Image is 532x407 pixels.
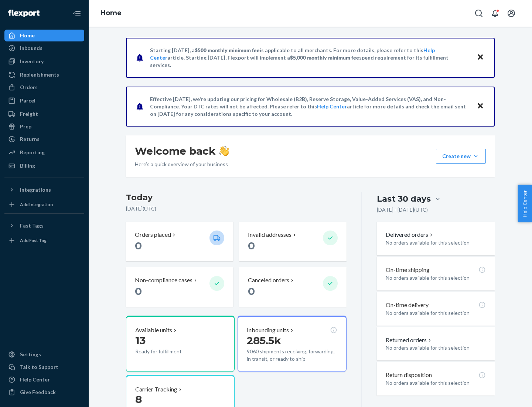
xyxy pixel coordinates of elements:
[135,334,146,347] span: 13
[20,84,38,91] div: Orders
[290,54,359,61] span: $5,000 monthly minimum fee
[4,199,84,211] a: Add Integration
[126,267,233,307] button: Non-compliance cases 0
[248,239,255,252] span: 0
[4,55,84,67] a: Inventory
[20,149,45,156] div: Reporting
[4,30,84,41] a: Home
[135,231,171,239] p: Orders placed
[150,47,470,69] p: Starting [DATE], a is applicable to all merchants. For more details, please refer to this article...
[247,326,289,334] p: Inbounding units
[95,3,127,24] ol: breadcrumbs
[20,135,40,143] div: Returns
[247,334,281,347] span: 285.5k
[386,371,432,379] p: Return disposition
[4,121,84,132] a: Prep
[4,42,84,54] a: Inbounds
[20,58,44,65] div: Inventory
[20,186,51,194] div: Integrations
[238,316,346,372] button: Inbounding units285.5k9060 shipments receiving, forwarding, in transit, or ready to ship
[100,9,122,17] a: Home
[20,376,50,383] div: Help Center
[239,222,346,261] button: Invalid addresses 0
[239,267,346,307] button: Canceled orders 0
[150,95,470,118] p: Effective [DATE], we're updating our pricing for Wholesale (B2B), Reserve Storage, Value-Added Se...
[386,336,433,344] button: Returned orders
[4,386,84,398] button: Give Feedback
[471,6,486,21] button: Open Search Box
[386,231,434,239] button: Delivered orders
[126,222,233,261] button: Orders placed 0
[20,71,59,78] div: Replenishments
[386,266,430,274] p: On-time shipping
[475,52,485,63] button: Close
[4,108,84,120] a: Freight
[248,285,255,297] span: 0
[504,6,519,21] button: Open account menu
[4,235,84,246] a: Add Fast Tag
[135,348,204,355] p: Ready for fulfillment
[4,361,84,373] a: Talk to Support
[135,285,142,297] span: 0
[135,385,177,394] p: Carrier Tracking
[4,133,84,145] a: Returns
[248,231,291,239] p: Invalid addresses
[20,201,53,208] div: Add Integration
[20,44,42,52] div: Inbounds
[135,144,229,158] h1: Welcome back
[386,309,486,317] p: No orders available for this selection
[4,349,84,360] a: Settings
[135,161,229,168] p: Here’s a quick overview of your business
[20,110,38,118] div: Freight
[126,192,347,203] h3: Today
[135,239,142,252] span: 0
[386,379,486,387] p: No orders available for this selection
[8,10,40,17] img: Flexport logo
[126,205,347,212] p: [DATE] ( UTC )
[20,123,31,130] div: Prep
[377,206,428,213] p: [DATE] - [DATE] ( UTC )
[488,6,502,21] button: Open notifications
[4,160,84,172] a: Billing
[4,374,84,386] a: Help Center
[518,185,532,222] button: Help Center
[20,351,41,358] div: Settings
[20,162,35,169] div: Billing
[20,388,56,396] div: Give Feedback
[386,344,486,351] p: No orders available for this selection
[135,326,172,334] p: Available units
[126,316,235,372] button: Available units13Ready for fulfillment
[20,237,47,243] div: Add Fast Tag
[135,276,192,285] p: Non-compliance cases
[20,222,44,229] div: Fast Tags
[4,81,84,93] a: Orders
[4,147,84,158] a: Reporting
[4,69,84,81] a: Replenishments
[475,101,485,112] button: Close
[247,348,337,363] p: 9060 shipments receiving, forwarding, in transit, or ready to ship
[386,301,429,309] p: On-time delivery
[436,149,486,164] button: Create new
[377,193,431,205] div: Last 30 days
[4,184,84,196] button: Integrations
[386,239,486,246] p: No orders available for this selection
[20,32,35,39] div: Home
[69,6,84,21] button: Close Navigation
[20,97,35,104] div: Parcel
[20,363,58,371] div: Talk to Support
[195,47,260,53] span: $500 monthly minimum fee
[4,95,84,107] a: Parcel
[386,274,486,282] p: No orders available for this selection
[4,220,84,232] button: Fast Tags
[219,146,229,156] img: hand-wave emoji
[248,276,289,285] p: Canceled orders
[135,393,142,406] span: 8
[317,103,347,110] a: Help Center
